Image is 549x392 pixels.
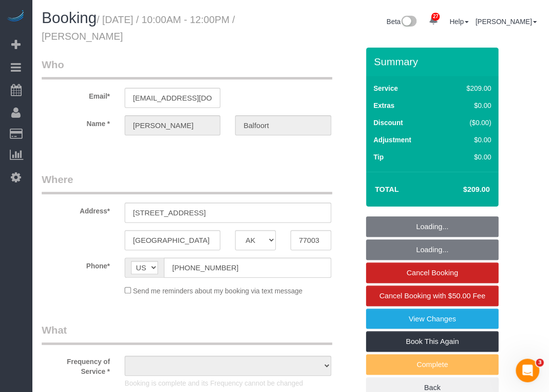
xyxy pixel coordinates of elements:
img: New interface [400,16,417,28]
small: / [DATE] / 10:00AM - 12:00PM / [PERSON_NAME] [42,14,235,42]
a: 27 [423,10,443,31]
iframe: Intercom live chat [516,359,539,382]
strong: Total [375,185,399,193]
h4: $209.00 [434,185,490,194]
div: $0.00 [445,152,491,162]
input: Last Name* [235,115,331,135]
a: Cancel Booking [366,262,498,283]
span: 27 [431,13,440,21]
legend: Where [42,172,332,194]
div: $0.00 [445,101,491,110]
input: Email* [125,88,220,108]
label: Tip [373,152,384,162]
label: Name * [34,115,117,129]
a: Cancel Booking with $50.00 Fee [366,286,498,306]
label: Service [373,83,398,93]
input: Phone* [164,258,331,278]
a: Help [449,18,469,26]
input: Zip Code* [290,230,331,250]
a: Book This Again [366,331,498,352]
label: Address* [34,203,117,216]
span: Booking [42,9,97,26]
input: City* [125,230,220,250]
label: Discount [373,118,403,128]
legend: Who [42,57,332,79]
label: Frequency of Service * [34,353,117,376]
img: Automaid Logo [6,10,26,24]
input: First Name* [125,115,220,135]
a: Beta [387,18,417,26]
a: [PERSON_NAME] [475,18,537,26]
a: View Changes [366,309,498,329]
p: Booking is complete and its Frequency cannot be changed [125,378,331,388]
span: 3 [536,359,544,366]
div: $0.00 [445,135,491,145]
span: Cancel Booking with $50.00 Fee [379,291,485,300]
div: $209.00 [445,83,491,93]
div: ($0.00) [445,118,491,128]
label: Email* [34,88,117,101]
label: Phone* [34,258,117,271]
label: Adjustment [373,135,411,145]
legend: What [42,323,332,345]
h3: Summary [374,56,494,67]
span: Send me reminders about my booking via text message [133,287,303,295]
label: Extras [373,101,394,110]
